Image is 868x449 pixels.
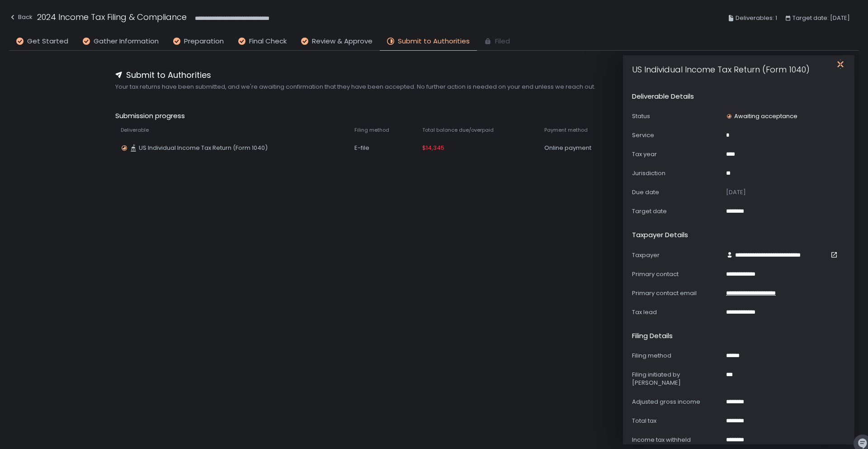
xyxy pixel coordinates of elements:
span: Payment method [544,127,588,134]
div: Adjusted gross income [632,398,722,406]
h2: Filing details [632,331,673,341]
span: Deliverable [121,127,149,134]
div: Taxpayer [632,251,722,259]
span: Online payment [544,144,591,152]
div: Tax lead [632,308,722,316]
span: Review & Approve [312,36,373,47]
div: Due date [632,188,722,196]
span: Total balance due/overpaid [422,127,494,134]
div: Service [632,131,722,139]
span: Final Check [249,36,287,47]
span: [DATE] [726,188,746,196]
span: Deliverables: 1 [736,13,777,24]
div: E-file [354,144,411,152]
div: Back [9,12,33,23]
div: Income tax withheld [632,436,722,444]
div: Awaiting acceptance [726,112,797,120]
span: Your tax returns have been submitted, and we're awaiting confirmation that they have been accepte... [115,83,753,91]
span: Get Started [27,36,68,47]
div: Tax year [632,150,722,158]
span: Filing method [354,127,389,134]
span: Submission progress [115,111,753,121]
div: Filing method [632,352,722,360]
h1: 2024 Income Tax Filing & Compliance [37,11,187,23]
span: US Individual Income Tax Return (Form 1040) [139,144,268,152]
div: Primary contact email [632,289,722,297]
button: Back [9,11,33,26]
span: Submit to Authorities [398,36,470,47]
h2: Deliverable details [632,91,694,102]
div: Primary contact [632,270,722,278]
span: Gather Information [94,36,159,47]
div: Target date [632,207,722,215]
span: Preparation [184,36,224,47]
h1: US Individual Income Tax Return (Form 1040) [632,53,810,76]
span: Filed [495,36,510,47]
div: Filing initiated by [PERSON_NAME] [632,371,722,387]
div: Total tax [632,417,722,425]
div: Status [632,112,722,120]
span: Target date: [DATE] [793,13,850,24]
span: $14,345 [422,144,444,152]
span: Submit to Authorities [126,69,211,81]
h2: Taxpayer details [632,230,688,240]
div: Jurisdiction [632,169,722,177]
